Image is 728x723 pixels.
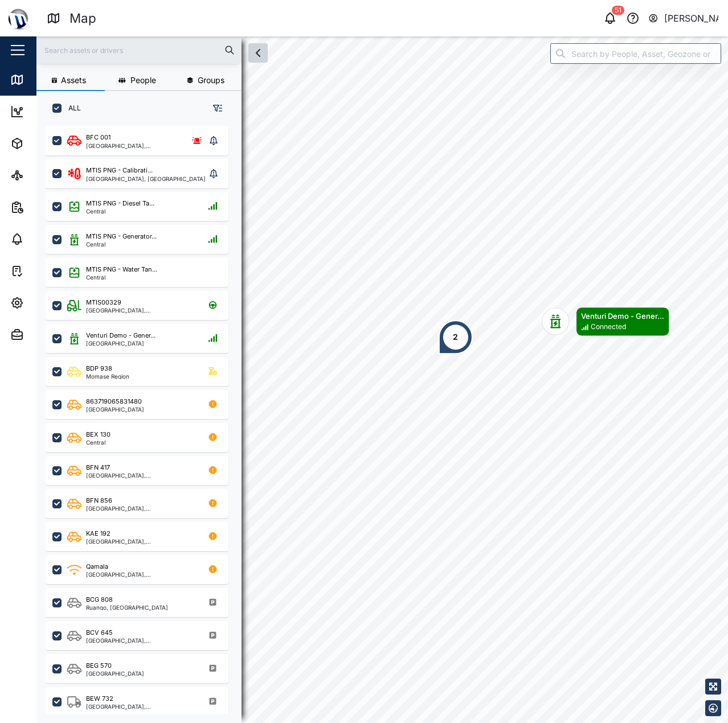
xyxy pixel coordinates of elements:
[86,704,195,709] div: [GEOGRAPHIC_DATA], [GEOGRAPHIC_DATA]
[86,473,195,478] div: [GEOGRAPHIC_DATA], [GEOGRAPHIC_DATA]
[30,328,63,341] div: Admin
[69,9,96,28] div: Map
[86,397,142,406] div: 863719065831480
[86,166,153,175] div: MTIS PNG - Calibrati...
[86,430,111,439] div: BEX 130
[648,10,719,26] button: [PERSON_NAME]
[86,605,168,610] div: Ruango, [GEOGRAPHIC_DATA]
[36,36,728,723] canvas: Map
[542,307,669,336] div: Map marker
[86,671,144,676] div: [GEOGRAPHIC_DATA]
[86,373,129,379] div: Momase Region
[86,133,111,142] div: BFC 001
[86,463,110,473] div: BFN 417
[86,331,156,340] div: Venturi Demo - Gener...
[612,6,624,15] div: 51
[86,406,144,412] div: [GEOGRAPHIC_DATA]
[198,76,224,84] span: Groups
[439,320,473,354] div: Map marker
[86,529,111,539] div: KAE 192
[6,6,31,31] img: Main Logo
[86,265,157,274] div: MTIS PNG - Water Tan...
[86,506,195,511] div: [GEOGRAPHIC_DATA], [GEOGRAPHIC_DATA]
[86,364,112,373] div: BDP 938
[30,233,65,245] div: Alarms
[86,562,108,572] div: Qamala
[130,76,156,84] span: People
[30,137,65,150] div: Assets
[86,143,179,149] div: [GEOGRAPHIC_DATA], [GEOGRAPHIC_DATA]
[86,661,112,671] div: BEG 570
[61,76,86,84] span: Assets
[86,340,156,346] div: [GEOGRAPHIC_DATA]
[591,322,626,333] div: Connected
[86,439,111,445] div: Central
[30,297,70,309] div: Settings
[86,232,157,241] div: MTIS PNG - Generator...
[43,42,235,59] input: Search assets or drivers
[30,201,68,213] div: Reports
[30,73,55,86] div: Map
[86,539,195,544] div: [GEOGRAPHIC_DATA], [GEOGRAPHIC_DATA]
[86,694,113,704] div: BEW 732
[86,274,157,280] div: Central
[86,241,157,247] div: Central
[46,122,241,714] div: grid
[664,11,719,26] div: [PERSON_NAME]
[86,176,206,182] div: [GEOGRAPHIC_DATA], [GEOGRAPHIC_DATA]
[581,310,664,322] div: Venturi Demo - Gener...
[86,572,195,577] div: [GEOGRAPHIC_DATA], [GEOGRAPHIC_DATA]
[30,105,81,118] div: Dashboard
[62,104,81,113] label: ALL
[453,331,458,343] div: 2
[550,43,721,64] input: Search by People, Asset, Geozone or Place
[86,298,121,307] div: MTIS00329
[86,628,113,638] div: BCV 645
[86,208,154,214] div: Central
[86,496,112,506] div: BFN 856
[86,638,195,643] div: [GEOGRAPHIC_DATA], [GEOGRAPHIC_DATA]
[86,199,154,208] div: MTIS PNG - Diesel Ta...
[30,265,61,277] div: Tasks
[86,307,195,313] div: [GEOGRAPHIC_DATA], [GEOGRAPHIC_DATA]
[30,169,57,182] div: Sites
[86,595,113,605] div: BCG 808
